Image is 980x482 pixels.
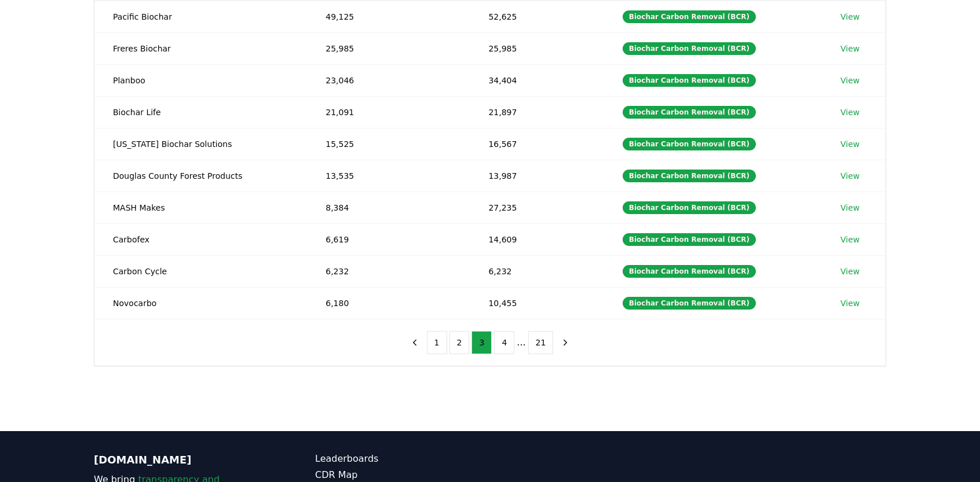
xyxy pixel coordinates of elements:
[470,223,604,255] td: 14,609
[623,42,756,55] div: Biochar Carbon Removal (BCR)
[94,32,307,64] td: Freres Biochar
[470,32,604,64] td: 25,985
[307,160,470,192] td: 13,535
[840,297,860,309] a: View
[840,11,860,23] a: View
[840,202,860,214] a: View
[623,201,756,214] div: Biochar Carbon Removal (BCR)
[94,287,307,319] td: Novocarbo
[94,255,307,287] td: Carbon Cycle
[94,160,307,192] td: Douglas County Forest Products
[470,192,604,223] td: 27,235
[623,265,756,278] div: Biochar Carbon Removal (BCR)
[427,331,447,354] button: 1
[307,192,470,223] td: 8,384
[470,287,604,319] td: 10,455
[840,234,860,245] a: View
[840,170,860,182] a: View
[840,75,860,86] a: View
[623,10,756,23] div: Biochar Carbon Removal (BCR)
[307,223,470,255] td: 6,619
[840,106,860,118] a: View
[470,128,604,160] td: 16,567
[94,192,307,223] td: MASH Makes
[315,468,490,482] a: CDR Map
[517,336,525,349] li: ...
[94,96,307,128] td: Biochar Life
[840,266,860,277] a: View
[623,233,756,246] div: Biochar Carbon Removal (BCR)
[471,331,492,354] button: 3
[307,287,470,319] td: 6,180
[315,452,490,466] a: Leaderboards
[405,331,425,354] button: previous page
[94,452,269,468] p: [DOMAIN_NAME]
[840,138,860,150] a: View
[623,170,756,182] div: Biochar Carbon Removal (BCR)
[494,331,514,354] button: 4
[623,106,756,119] div: Biochar Carbon Removal (BCR)
[623,297,756,310] div: Biochar Carbon Removal (BCR)
[94,128,307,160] td: [US_STATE] Biochar Solutions
[449,331,470,354] button: 2
[307,96,470,128] td: 21,091
[94,1,307,32] td: Pacific Biochar
[470,96,604,128] td: 21,897
[307,32,470,64] td: 25,985
[307,1,470,32] td: 49,125
[94,64,307,96] td: Planboo
[470,255,604,287] td: 6,232
[470,1,604,32] td: 52,625
[555,331,575,354] button: next page
[470,160,604,192] td: 13,987
[307,255,470,287] td: 6,232
[623,74,756,87] div: Biochar Carbon Removal (BCR)
[94,223,307,255] td: Carbofex
[470,64,604,96] td: 34,404
[307,64,470,96] td: 23,046
[623,138,756,150] div: Biochar Carbon Removal (BCR)
[528,331,554,354] button: 21
[840,43,860,54] a: View
[307,128,470,160] td: 15,525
